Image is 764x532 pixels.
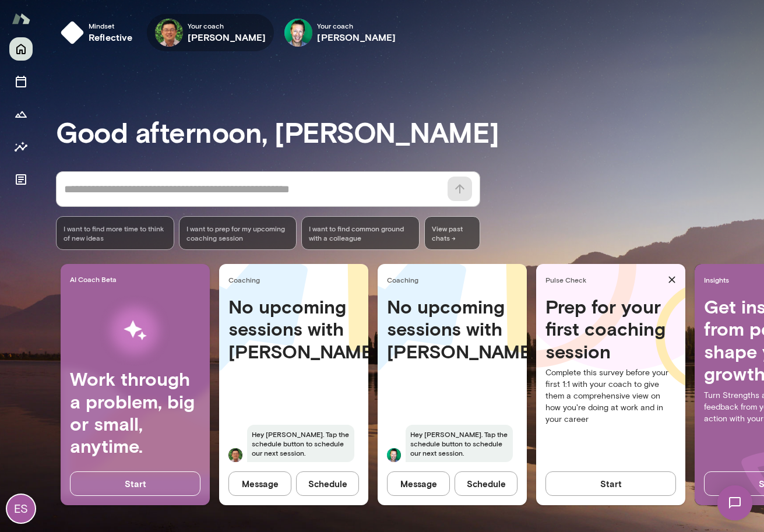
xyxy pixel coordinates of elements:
span: I want to find common ground with a colleague [309,224,412,242]
button: Home [9,37,33,61]
img: mindset [61,21,84,44]
span: I want to find more time to think of new ideas [64,224,167,242]
h4: No upcoming sessions with [PERSON_NAME] [387,295,517,362]
div: I want to prep for my upcoming coaching session [179,216,297,250]
button: Mindsetreflective [56,14,142,51]
button: Start [545,471,676,496]
button: Schedule [455,471,517,496]
div: Brian LawrenceYour coach[PERSON_NAME] [276,14,404,51]
span: AI Coach Beta [70,274,205,284]
span: Pulse Check [545,275,663,284]
div: Brandon ChinnYour coach[PERSON_NAME] [147,14,274,51]
img: Brandon Chinn [155,19,183,47]
span: Hey [PERSON_NAME]. Tap the schedule button to schedule our next session. [247,425,354,462]
h4: No upcoming sessions with [PERSON_NAME] [228,295,359,362]
span: View past chats -> [424,216,480,250]
span: Coaching [228,275,364,284]
h6: [PERSON_NAME] [188,30,266,44]
h3: Good afternoon, [PERSON_NAME] [56,115,764,148]
div: I want to find more time to think of new ideas [56,216,174,250]
div: ES [7,495,35,523]
h6: reflective [89,30,133,44]
span: I want to prep for my upcoming coaching session [186,224,290,242]
button: Sessions [9,70,33,93]
img: Brandon Chinn Chinn [228,448,242,462]
img: Brian Lawrence [284,19,312,47]
p: Complete this survey before your first 1:1 with your coach to give them a comprehensive view on h... [545,367,676,425]
div: I want to find common ground with a colleague [301,216,420,250]
h4: Prep for your first coaching session [545,295,676,362]
button: Documents [9,168,33,191]
button: Message [387,471,450,496]
span: Your coach [188,21,266,30]
span: Hey [PERSON_NAME]. Tap the schedule button to schedule our next session. [406,425,513,462]
span: Your coach [317,21,396,30]
img: Brian Lawrence Lawrence [387,448,401,462]
h6: [PERSON_NAME] [317,30,396,44]
img: Mento [12,8,30,30]
button: Schedule [296,471,359,496]
button: Growth Plan [9,103,33,126]
button: Insights [9,135,33,158]
button: Start [70,471,200,496]
img: AI Workflows [83,294,187,368]
span: Coaching [387,275,522,284]
span: Mindset [89,21,133,30]
h4: Work through a problem, big or small, anytime. [70,368,200,457]
button: Message [228,471,291,496]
